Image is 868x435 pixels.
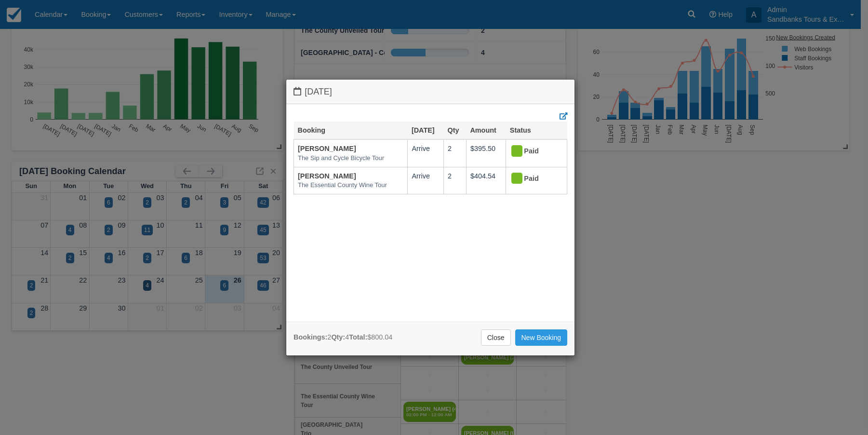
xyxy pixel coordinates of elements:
[510,144,554,159] div: Paid
[349,333,367,341] strong: Total:
[444,139,467,167] td: 2
[515,329,568,346] a: New Booking
[298,181,403,190] em: The Essential County Wine Tour
[466,167,506,194] td: $404.54
[298,126,326,134] a: Booking
[294,333,327,341] strong: Bookings:
[408,167,444,194] td: Arrive
[408,139,444,167] td: Arrive
[298,172,356,180] a: [PERSON_NAME]
[481,329,511,346] a: Close
[331,333,345,341] strong: Qty:
[470,126,496,134] a: Amount
[510,171,554,187] div: Paid
[294,332,392,342] div: 2 4 $800.04
[412,126,435,134] a: [DATE]
[294,87,567,97] h4: [DATE]
[298,145,356,152] a: [PERSON_NAME]
[444,167,467,194] td: 2
[298,154,403,163] em: The Sip and Cycle Bicycle Tour
[510,126,531,134] a: Status
[466,139,506,167] td: $395.50
[448,126,459,134] a: Qty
